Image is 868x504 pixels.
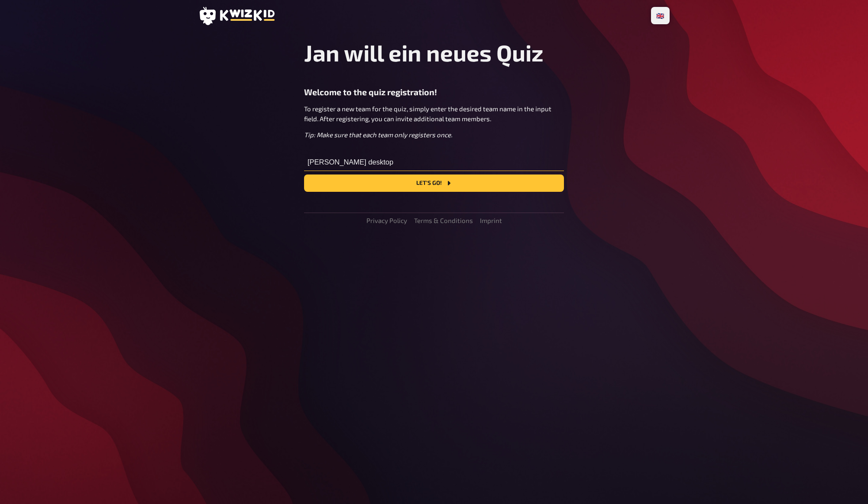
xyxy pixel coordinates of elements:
li: 🇬🇧 [653,9,668,23]
a: Imprint [480,216,502,224]
a: Terms & Conditions [414,216,473,224]
h1: Jan will ein neues Quiz [304,39,564,66]
p: To register a new team for the quiz, simply enter the desired team name in the input field. After... [304,104,564,123]
button: Let's go! [304,174,564,192]
h3: Welcome to the quiz registration! [304,87,564,97]
input: team name [304,154,564,171]
a: Privacy Policy [366,216,407,224]
i: Tip: Make sure that each team only registers once. [304,131,452,139]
